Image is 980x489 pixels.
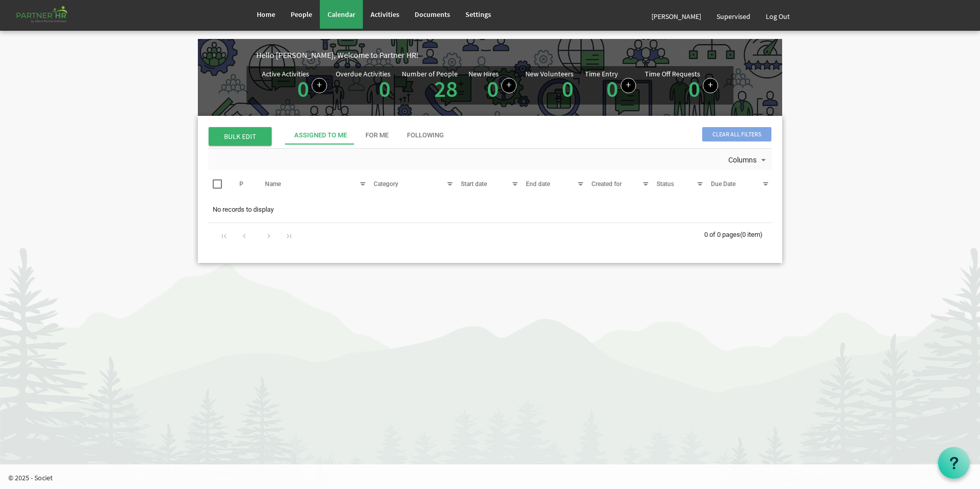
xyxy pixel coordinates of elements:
[291,10,312,19] span: People
[262,70,309,77] div: Active Activities
[262,228,276,242] div: Go to next page
[256,49,782,61] div: Hello [PERSON_NAME], Welcome to Partner HR!
[657,180,674,188] span: Status
[525,70,574,77] div: New Volunteers
[688,74,700,103] a: 0
[239,180,243,188] span: P
[562,74,574,103] a: 0
[585,70,636,100] div: Number of Time Entries
[209,127,272,146] span: BULK EDIT
[371,10,399,19] span: Activities
[379,74,391,103] a: 0
[526,180,550,188] span: End date
[285,126,849,145] div: tab-header
[606,74,618,103] a: 0
[434,74,458,103] a: 28
[262,70,327,100] div: Number of active Activities in Partner HR
[402,70,460,100] div: Total number of active people in Partner HR
[501,78,517,93] a: Add new person to Partner HR
[709,2,758,31] a: Supervised
[208,200,772,219] td: No records to display
[294,131,347,140] div: Assigned To Me
[525,70,576,100] div: Volunteer hired in the last 7 days
[465,10,491,19] span: Settings
[415,10,450,19] span: Documents
[487,74,499,103] a: 0
[461,180,487,188] span: Start date
[336,70,393,100] div: Activities assigned to you for which the Due Date is passed
[8,473,980,483] p: © 2025 - Societ
[336,70,391,77] div: Overdue Activities
[365,131,389,140] div: For Me
[265,180,281,188] span: Name
[468,70,499,77] div: New Hires
[645,70,700,77] div: Time Off Requests
[704,223,772,244] div: 0 of 0 pages (0 item)
[585,70,618,77] div: Time Entry
[704,231,740,238] span: 0 of 0 pages
[217,228,231,242] div: Go to first page
[407,131,444,140] div: Following
[257,10,275,19] span: Home
[328,10,355,19] span: Calendar
[312,78,327,93] a: Create a new Activity
[740,231,763,238] span: (0 item)
[645,70,718,100] div: Number of active time off requests
[644,2,709,31] a: [PERSON_NAME]
[591,180,622,188] span: Created for
[282,228,296,242] div: Go to last page
[758,2,798,31] a: Log Out
[703,78,718,93] a: Create a new time off request
[621,78,636,93] a: Log hours
[374,180,398,188] span: Category
[727,154,758,167] span: Columns
[702,127,771,141] span: Clear all filters
[726,154,770,167] button: Columns
[726,149,770,170] div: Columns
[717,12,750,21] span: Supervised
[711,180,736,188] span: Due Date
[468,70,517,100] div: People hired in the last 7 days
[402,70,458,77] div: Number of People
[297,74,309,103] a: 0
[237,228,251,242] div: Go to previous page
